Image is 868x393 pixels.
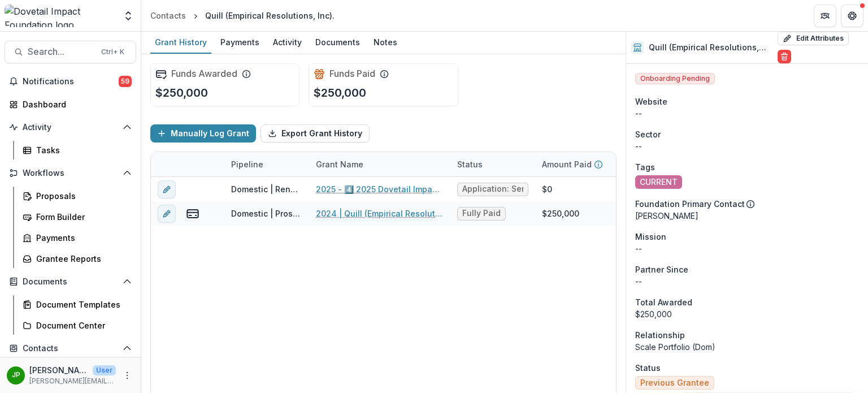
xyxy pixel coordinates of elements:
[542,208,579,219] div: $250,000
[635,161,655,173] span: Tags
[5,72,136,90] button: Notifications59
[635,73,715,84] span: Onboarding Pending
[329,68,375,79] h2: Funds Paid
[309,152,450,176] div: Grant Name
[36,211,127,223] div: Form Builder
[18,141,136,159] a: Tasks
[640,378,709,388] span: Previous Grantee
[316,183,444,195] a: 2025 - 4️⃣ 2025 Dovetail Impact Foundation Application
[158,205,176,223] button: edit
[542,158,592,170] p: Amount Paid
[814,5,836,27] button: Partners
[36,190,127,202] div: Proposals
[23,277,118,287] span: Documents
[635,243,859,254] p: --
[29,376,116,386] p: [PERSON_NAME][EMAIL_ADDRESS][DOMAIN_NAME]
[18,228,136,247] a: Payments
[224,152,309,176] div: Pipeline
[462,209,501,218] span: Fully Paid
[171,68,237,79] h2: Funds Awarded
[635,362,661,374] span: Status
[316,208,444,219] a: 2024 | Quill (Empirical Resolutions)
[5,273,136,291] button: Open Documents
[150,34,211,50] div: Grant History
[635,231,666,243] span: Mission
[635,275,859,287] p: --
[268,34,306,50] div: Activity
[311,32,364,54] a: Documents
[36,144,127,156] div: Tasks
[150,32,211,54] a: Grant History
[450,152,535,176] div: Status
[150,124,256,142] button: Manually Log Grant
[5,5,116,27] img: Dovetail Impact Foundation logo
[635,140,859,152] p: --
[778,32,849,45] button: Edit Attributes
[99,46,127,58] div: Ctrl + K
[155,84,208,101] p: $250,000
[635,198,745,210] p: Foundation Primary Contact
[635,329,685,341] span: Relationship
[36,299,127,310] div: Document Templates
[640,178,678,187] span: CURRENT
[93,365,116,375] p: User
[635,296,692,308] span: Total Awarded
[778,50,791,63] button: Delete
[314,84,366,101] p: $250,000
[119,76,132,87] span: 59
[18,249,136,268] a: Grantee Reports
[450,158,489,170] div: Status
[146,7,190,24] a: Contacts
[635,210,859,222] p: [PERSON_NAME]
[120,369,134,382] button: More
[369,32,402,54] a: Notes
[268,32,306,54] a: Activity
[5,95,136,114] a: Dashboard
[5,339,136,357] button: Open Contacts
[120,5,136,27] button: Open entity switcher
[224,158,270,170] div: Pipeline
[535,152,620,176] div: Amount Paid
[635,264,688,275] span: Partner Since
[216,32,264,54] a: Payments
[18,187,136,205] a: Proposals
[158,180,176,198] button: edit
[231,183,302,195] div: Domestic | Renewal Pipeline
[261,124,370,142] button: Export Grant History
[649,43,772,53] h2: Quill (Empirical Resolutions, Inc).
[23,123,118,132] span: Activity
[205,10,335,21] div: Quill (Empirical Resolutions, Inc).
[36,319,127,331] div: Document Center
[635,308,859,320] div: $250,000
[12,372,20,379] div: Jason Pittman
[23,98,127,110] div: Dashboard
[18,208,136,226] a: Form Builder
[5,164,136,182] button: Open Workflows
[311,34,364,50] div: Documents
[309,158,370,170] div: Grant Name
[635,107,859,119] div: --
[5,41,136,63] button: Search...
[23,169,118,178] span: Workflows
[23,77,119,87] span: Notifications
[5,118,136,136] button: Open Activity
[369,34,402,50] div: Notes
[635,341,859,353] p: Scale Portfolio (Dom)
[231,208,302,219] div: Domestic | Prospects Pipeline
[36,232,127,244] div: Payments
[635,96,667,107] span: Website
[186,207,199,221] button: view-payments
[18,295,136,314] a: Document Templates
[542,183,552,195] div: $0
[462,184,523,194] span: Application: Sent
[36,253,127,265] div: Grantee Reports
[635,128,661,140] span: Sector
[150,10,186,21] div: Contacts
[23,344,118,353] span: Contacts
[28,46,94,57] span: Search...
[841,5,863,27] button: Get Help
